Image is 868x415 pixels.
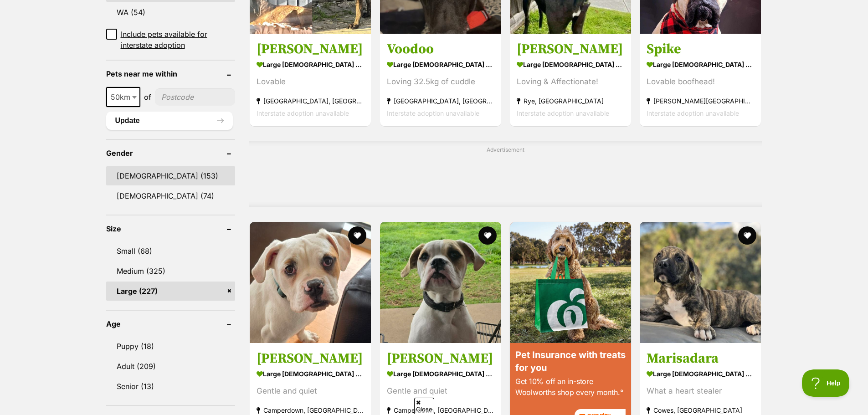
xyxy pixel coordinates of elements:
[387,367,494,380] strong: large [DEMOGRAPHIC_DATA] Dog
[414,398,434,414] span: Close
[387,385,494,397] div: Gentle and quiet
[106,241,236,261] a: Small (68)
[121,29,236,51] span: Include pets available for interstate adoption
[647,350,754,367] h3: Marisadara
[144,92,151,102] span: of
[640,222,761,343] img: Marisadara - Bull Arab Dog
[739,226,757,245] button: favourite
[106,3,236,22] a: WA (54)
[106,282,236,301] a: Large (227)
[349,226,367,245] button: favourite
[107,91,139,103] span: 50km
[517,95,624,107] strong: Rye, [GEOGRAPHIC_DATA]
[640,34,761,126] a: Spike large [DEMOGRAPHIC_DATA] Dog Lovable boofhead! [PERSON_NAME][GEOGRAPHIC_DATA] Interstate ad...
[257,385,364,397] div: Gentle and quiet
[106,186,236,205] a: [DEMOGRAPHIC_DATA] (74)
[387,41,494,58] h3: Voodoo
[380,222,501,343] img: Alvarez - Boxer x American Bulldog
[106,320,236,328] header: Age
[387,95,494,107] strong: [GEOGRAPHIC_DATA], [GEOGRAPHIC_DATA]
[387,350,494,367] h3: [PERSON_NAME]
[647,367,754,380] strong: large [DEMOGRAPHIC_DATA] Dog
[106,225,236,233] header: Size
[647,109,739,117] span: Interstate adoption unavailable
[106,377,236,396] a: Senior (13)
[106,166,236,185] a: [DEMOGRAPHIC_DATA] (153)
[257,41,364,58] h3: [PERSON_NAME]
[387,76,494,88] div: Loving 32.5kg of cuddle
[517,41,624,58] h3: [PERSON_NAME]
[387,109,479,117] span: Interstate adoption unavailable
[250,222,371,343] img: Marquez - Boxer x American Bulldog
[517,109,609,117] span: Interstate adoption unavailable
[510,34,631,126] a: [PERSON_NAME] large [DEMOGRAPHIC_DATA] Dog Loving & Affectionate! Rye, [GEOGRAPHIC_DATA] Intersta...
[257,95,364,107] strong: [GEOGRAPHIC_DATA], [GEOGRAPHIC_DATA]
[257,367,364,380] strong: large [DEMOGRAPHIC_DATA] Dog
[257,109,349,117] span: Interstate adoption unavailable
[106,70,236,78] header: Pets near me within
[387,58,494,71] strong: large [DEMOGRAPHIC_DATA] Dog
[517,76,624,88] div: Loving & Affectionate!
[647,58,754,71] strong: large [DEMOGRAPHIC_DATA] Dog
[106,149,236,157] header: Gender
[647,385,754,397] div: What a heart stealer
[257,76,364,88] div: Lovable
[517,58,624,71] strong: large [DEMOGRAPHIC_DATA] Dog
[106,357,236,376] a: Adult (209)
[106,29,236,51] a: Include pets available for interstate adoption
[106,112,233,130] button: Update
[250,34,371,126] a: [PERSON_NAME] large [DEMOGRAPHIC_DATA] Dog Lovable [GEOGRAPHIC_DATA], [GEOGRAPHIC_DATA] Interstat...
[380,34,501,126] a: Voodoo large [DEMOGRAPHIC_DATA] Dog Loving 32.5kg of cuddle [GEOGRAPHIC_DATA], [GEOGRAPHIC_DATA] ...
[802,369,850,397] iframe: Help Scout Beacon - Open
[257,350,364,367] h3: [PERSON_NAME]
[155,88,236,106] input: postcode
[478,226,497,245] button: favourite
[106,261,236,281] a: Medium (325)
[106,87,140,107] span: 50km
[647,95,754,107] strong: [PERSON_NAME][GEOGRAPHIC_DATA]
[249,141,762,207] div: Advertisement
[106,337,236,356] a: Puppy (18)
[647,41,754,58] h3: Spike
[257,58,364,71] strong: large [DEMOGRAPHIC_DATA] Dog
[647,76,754,88] div: Lovable boofhead!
